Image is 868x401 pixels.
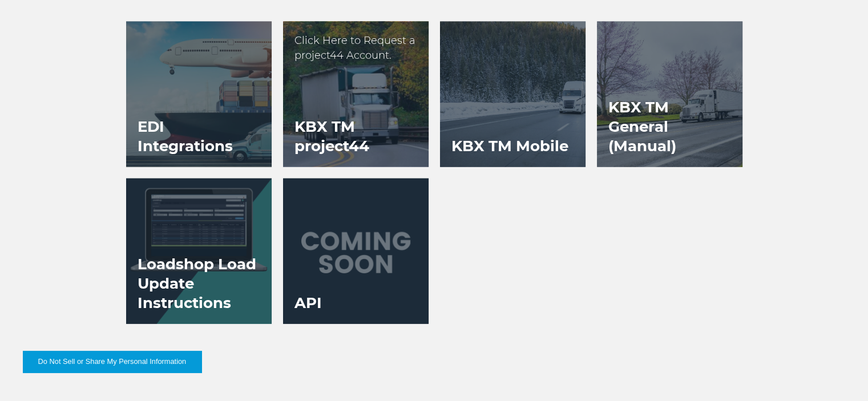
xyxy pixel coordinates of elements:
[597,86,742,167] h3: KBX TM General (Manual)
[126,106,272,167] h3: EDI Integrations
[126,243,272,324] h3: Loadshop Load Update Instructions
[597,22,742,167] a: KBX TM General (Manual)
[283,22,429,167] a: KBX TM project44
[126,179,272,324] a: Loadshop Load Update Instructions
[283,282,333,324] h3: API
[283,106,429,167] h3: KBX TM project44
[126,22,272,167] a: EDI Integrations
[440,22,586,167] a: KBX TM Mobile
[283,179,429,324] a: API
[23,351,201,372] button: Do Not Sell or Share My Personal Information
[440,125,580,167] h3: KBX TM Mobile
[294,33,417,63] p: Click Here to Request a project44 Account.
